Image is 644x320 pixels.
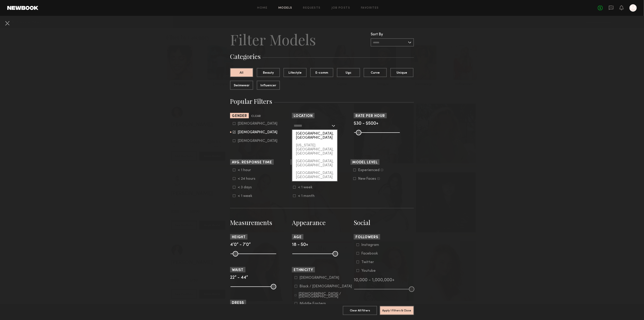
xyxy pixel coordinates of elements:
[300,276,339,279] div: [DEMOGRAPHIC_DATA]
[298,186,316,189] div: < 1 week
[238,169,255,172] div: < 1 hour
[257,7,268,10] a: Home
[292,218,352,227] h3: Appearance
[292,130,337,142] div: [GEOGRAPHIC_DATA], [GEOGRAPHIC_DATA]
[356,236,378,239] span: Followers
[4,19,11,27] button: Cancel
[230,243,251,247] span: 4’0” - 7’0”
[299,293,352,298] div: [DEMOGRAPHIC_DATA] / [DEMOGRAPHIC_DATA]
[337,68,360,77] button: Ugc
[298,195,316,197] div: < 1 month
[230,52,414,61] h3: Categories
[361,261,379,264] div: Twitter
[361,244,379,246] div: Instagram
[332,7,350,10] a: Job Posts
[230,68,253,77] button: All
[358,169,380,172] div: Experienced
[630,4,637,12] a: M
[294,269,313,272] span: Ethnicity
[380,306,414,315] button: Apply 1 Filters & Close
[354,302,414,311] h3: Union
[310,68,333,77] button: E-comm
[284,68,307,77] button: Lifestyle
[230,218,290,227] h3: Measurements
[230,30,316,48] h2: Filter Models
[352,161,378,164] span: Model Level
[361,252,379,255] div: Facebook
[300,285,352,288] div: Black / [DEMOGRAPHIC_DATA]
[354,218,414,227] h3: Social
[230,81,253,90] button: Swimwear
[232,236,246,239] span: Height
[361,269,379,272] div: Youtube
[300,302,326,305] div: Middle Eastern
[294,114,313,118] span: Location
[364,68,387,77] button: Curve
[292,243,308,247] span: 18 - 50+
[238,177,255,180] div: < 24 hours
[292,169,337,181] div: [GEOGRAPHIC_DATA], [GEOGRAPHIC_DATA]
[257,81,280,90] button: Influencer
[361,7,379,10] a: Favorites
[303,7,321,10] a: Requests
[343,306,377,315] button: Clear All Filters
[238,140,277,142] div: [DEMOGRAPHIC_DATA]
[354,278,414,282] div: 10,000 - 1,000,000+
[238,131,277,134] div: [DEMOGRAPHIC_DATA]
[232,114,247,118] span: Gender
[292,158,337,169] div: [GEOGRAPHIC_DATA], [GEOGRAPHIC_DATA]
[251,114,261,119] button: Clear
[230,97,414,106] h3: Popular Filters
[232,161,272,164] span: Avg. Response Time
[292,142,337,158] div: [US_STATE][GEOGRAPHIC_DATA], [GEOGRAPHIC_DATA]
[238,122,277,125] div: [DEMOGRAPHIC_DATA]
[278,7,292,10] a: Models
[238,186,255,189] div: < 3 days
[4,19,11,28] common-close-button: Cancel
[356,114,385,118] span: Rate per Hour
[390,68,413,77] button: Unique
[232,269,244,272] span: Waist
[294,236,302,239] span: Age
[232,301,244,305] span: Dress
[238,195,255,197] div: < 1 week
[371,33,414,36] div: Sort By
[257,68,280,77] button: Beauty
[354,121,378,126] span: $30 - $500+
[230,276,248,280] span: 22” - 44”
[358,177,376,180] div: New Faces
